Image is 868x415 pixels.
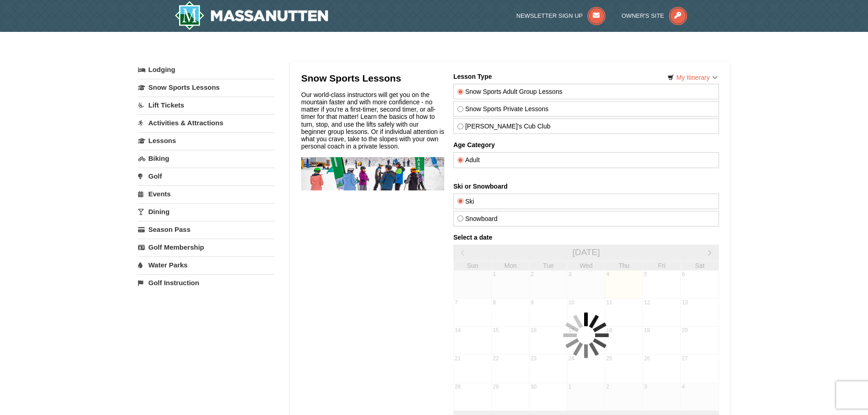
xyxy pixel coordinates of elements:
a: Snow Sports Lessons [138,79,275,96]
a: Lessons [138,132,275,149]
a: Golf [138,168,275,184]
a: My Itinerary [662,71,723,84]
a: Biking [138,150,275,167]
a: Activities & Attractions [138,114,275,131]
span: Owner's Site [621,12,664,19]
a: Lodging [138,61,275,78]
span: Newsletter Sign Up [516,12,583,19]
a: Owner's Site [621,12,687,19]
a: Dining [138,203,275,220]
a: Events [138,185,275,202]
a: Massanutten Resort [175,1,329,30]
a: Golf Membership [138,239,275,256]
img: Massanutten Resort Logo [175,1,329,30]
a: Lift Tickets [138,97,275,113]
a: Season Pass [138,221,275,238]
a: Newsletter Sign Up [516,12,606,19]
a: Water Parks [138,256,275,273]
a: Golf Instruction [138,274,275,291]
